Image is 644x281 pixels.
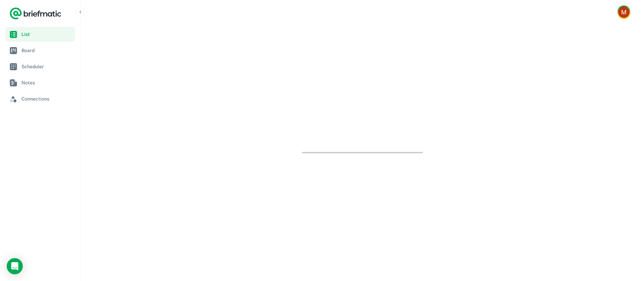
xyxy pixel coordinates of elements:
a: Logo [9,7,62,20]
span: Notes [21,79,72,86]
img: Myranda James [618,6,630,18]
button: Account button [617,5,631,19]
span: List [21,31,72,38]
a: List [5,27,75,42]
a: Connections [5,91,75,106]
span: Scheduler [21,63,72,70]
span: Connections [21,95,72,103]
a: Board [5,43,75,58]
a: Notes [5,75,75,90]
span: Board [21,47,72,54]
div: Load Chat [7,258,23,274]
a: Scheduler [5,59,75,74]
